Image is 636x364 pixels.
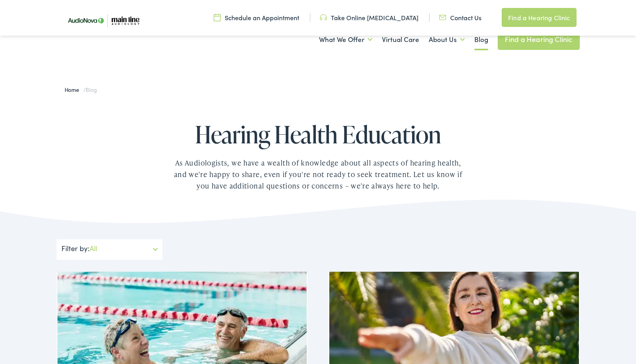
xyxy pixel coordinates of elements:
[474,25,488,54] a: Blog
[319,25,372,54] a: What We Offer
[214,13,221,22] img: utility icon
[86,86,97,93] span: Blog
[382,25,419,54] a: Virtual Care
[57,239,162,260] div: Filter by:
[502,8,576,27] a: Find a Hearing Clinic
[498,29,580,50] a: Find a Hearing Clinic
[320,13,327,22] img: utility icon
[214,13,299,22] a: Schedule an Appointment
[320,13,418,22] a: Take Online [MEDICAL_DATA]
[439,13,446,22] img: utility icon
[148,121,489,147] h1: Hearing Health Education
[65,86,83,93] a: Home
[65,86,97,93] span: /
[172,157,465,191] div: As Audiologists, we have a wealth of knowledge about all aspects of hearing health, and we're hap...
[429,25,465,54] a: About Us
[439,13,481,22] a: Contact Us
